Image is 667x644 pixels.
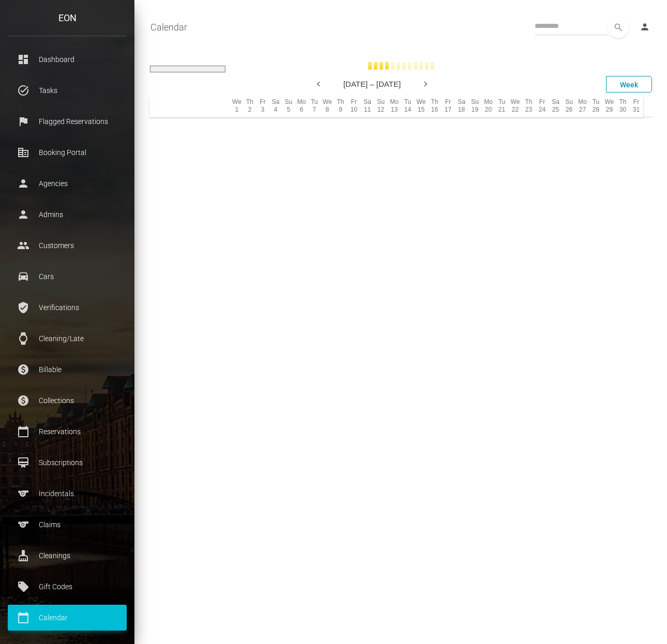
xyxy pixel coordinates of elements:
[8,109,127,134] a: flag Flagged Reservations
[608,17,629,38] button: search
[282,97,295,117] div: Su 5
[8,605,127,631] a: calendar_today Calendar
[16,424,119,439] p: Reservations
[16,300,119,315] p: Verifications
[522,97,535,117] div: Th 23
[640,22,650,32] i: person
[8,419,127,444] a: calendar_today Reservations
[421,77,432,93] div: Next
[428,97,441,117] div: Th 16
[16,610,119,625] p: Calendar
[333,97,347,117] div: Th 9
[616,97,629,117] div: Th 30
[16,83,119,98] p: Tasks
[495,97,508,117] div: Tu 21
[312,77,323,93] div: Previous
[481,97,495,117] div: Mo 20
[16,145,119,160] p: Booking Portal
[8,47,127,72] a: dashboard Dashboard
[8,264,127,289] a: drive_eta Cars
[589,97,602,117] div: Tu 28
[401,97,414,117] div: Tu 14
[16,176,119,191] p: Agencies
[414,97,428,117] div: We 15
[8,171,127,196] a: person Agencies
[243,97,256,117] div: Th 2
[454,97,468,117] div: Sa 18
[575,97,589,117] div: Mo 27
[16,362,119,377] p: Billable
[308,97,321,117] div: Tu 7
[16,52,119,67] p: Dashboard
[8,140,127,165] a: corporate_fare Booking Portal
[16,269,119,284] p: Cars
[16,548,119,563] p: Cleanings
[269,97,282,117] div: Sa 4
[8,326,127,351] a: watch Cleaning/Late
[8,202,127,227] a: person Admins
[16,455,119,470] p: Subscriptions
[8,357,127,382] a: paid Billable
[121,76,623,92] div: [DATE] – [DATE]
[16,393,119,408] p: Collections
[8,78,127,103] a: task_alt Tasks
[16,114,119,129] p: Flagged Reservations
[629,97,643,117] div: Fr 31
[632,17,659,38] a: person
[16,207,119,222] p: Admins
[347,97,360,117] div: Fr 10
[256,97,269,117] div: Fr 3
[562,97,575,117] div: Su 26
[8,388,127,413] a: paid Collections
[606,76,652,93] div: Week
[549,97,562,117] div: Sa 25
[230,97,243,117] div: We 1
[508,97,522,117] div: We 22
[535,97,549,117] div: Fr 24
[8,481,127,507] a: sports Incidentals
[441,97,454,117] div: Fr 17
[468,97,481,117] div: Su 19
[295,97,308,117] div: Mo 6
[150,14,187,40] a: Calendar
[8,512,127,538] a: sports Claims
[360,97,374,117] div: Sa 11
[8,450,127,476] a: card_membership Subscriptions
[16,579,119,594] p: Gift Codes
[8,543,127,569] a: cleaning_services Cleanings
[387,97,401,117] div: Mo 13
[16,486,119,501] p: Incidentals
[374,97,387,117] div: Su 12
[602,97,616,117] div: We 29
[16,517,119,532] p: Claims
[8,233,127,258] a: people Customers
[8,295,127,320] a: verified_user Verifications
[321,97,333,117] div: We 8
[16,331,119,346] p: Cleaning/Late
[8,574,127,600] a: local_offer Gift Codes
[16,238,119,253] p: Customers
